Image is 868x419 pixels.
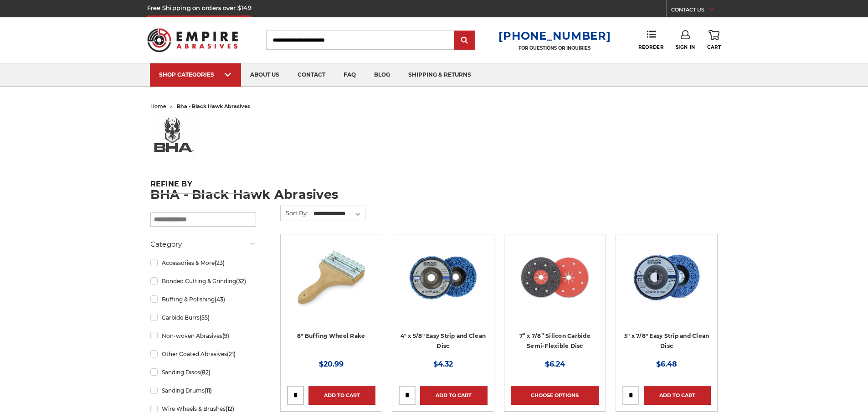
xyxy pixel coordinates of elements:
[222,332,229,339] span: (9)
[511,241,599,329] a: 7" x 7/8" Silicon Carbide Semi Flex Disc
[399,63,480,87] a: shipping & returns
[312,207,365,221] select: Sort By:
[150,239,256,250] h5: Category
[200,314,210,321] span: (55)
[288,63,334,87] a: contact
[150,310,256,326] a: Carbide Burrs(55)
[295,241,368,314] img: 8 inch single handle buffing wheel rake
[150,188,718,201] h1: BHA - Black Hawk Abrasives
[150,255,256,271] a: Accessories & More(23)
[150,113,196,159] img: bha%20logo_1578506219__73569.original.jpg
[406,241,479,314] img: 4" x 5/8" easy strip and clean discs
[150,401,256,417] a: Wire Wheels & Brushes(12)
[656,360,677,368] span: $6.48
[630,241,703,314] img: blue clean and strip disc
[319,360,344,368] span: $20.99
[638,30,663,50] a: Reorder
[281,206,308,220] label: Sort By:
[676,44,695,50] span: Sign In
[365,63,399,87] a: blog
[456,31,474,50] input: Submit
[159,71,232,78] div: SHOP CATEGORIES
[433,360,453,368] span: $4.32
[150,346,256,362] a: Other Coated Abrasives(21)
[297,332,365,339] a: 8" Buffing Wheel Rake
[644,386,711,405] a: Add to Cart
[638,44,663,50] span: Reorder
[150,364,256,380] a: Sanding Discs(82)
[420,386,487,405] a: Add to Cart
[241,63,288,87] a: about us
[147,22,238,58] img: Empire Abrasives
[287,241,375,329] a: 8 inch single handle buffing wheel rake
[519,332,591,350] a: 7” x 7/8” Silicon Carbide Semi-Flexible Disc
[545,360,565,368] span: $6.24
[498,29,611,42] a: [PHONE_NUMBER]
[150,383,256,398] a: Sanding Drums(11)
[215,296,225,303] span: (43)
[205,387,212,394] span: (11)
[215,259,225,266] span: (23)
[707,30,721,50] a: Cart
[227,351,236,357] span: (21)
[334,63,365,87] a: faq
[226,405,234,412] span: (12)
[236,278,246,285] span: (32)
[200,369,211,376] span: (82)
[150,273,256,289] a: Bonded Cutting & Grinding(32)
[399,241,487,329] a: 4" x 5/8" easy strip and clean discs
[150,328,256,344] a: Non-woven Abrasives(9)
[150,103,166,109] a: home
[511,386,599,405] a: Choose Options
[707,44,721,50] span: Cart
[671,5,721,17] a: CONTACT US
[177,103,250,109] span: bha - black hawk abrasives
[150,180,256,194] h5: Refine by
[401,332,486,350] a: 4" x 5/8" Easy Strip and Clean Disc
[624,332,709,350] a: 5" x 7/8" Easy Strip and Clean Disc
[519,241,591,314] img: 7" x 7/8" Silicon Carbide Semi Flex Disc
[308,386,375,405] a: Add to Cart
[622,241,711,329] a: blue clean and strip disc
[498,45,611,51] p: FOR QUESTIONS OR INQUIRIES
[150,291,256,307] a: Buffing & Polishing(43)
